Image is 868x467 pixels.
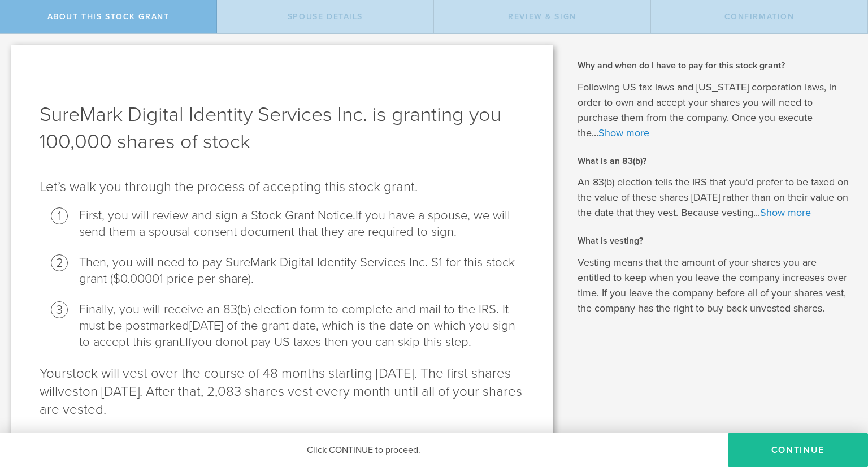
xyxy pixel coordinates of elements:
h2: What is vesting? [578,235,851,247]
span: vest [58,383,83,400]
li: First, you will review and sign a Stock Grant Notice. [79,207,524,240]
li: Then, you will need to pay SureMark Digital Identity Services Inc. $1 for this stock grant ($0.00... [79,254,524,287]
li: Finally, you will receive an 83(b) election form to complete and mail to the IRS . It must be pos... [79,301,524,351]
a: Show more [760,206,811,219]
p: Following US tax laws and [US_STATE] corporation laws, in order to own and accept your shares you... [578,80,851,141]
p: Let’s walk you through the process of accepting this stock grant . [40,178,524,196]
span: Spouse Details [288,12,363,21]
span: Confirmation [724,12,795,21]
span: Review & Sign [508,12,576,21]
button: CONTINUE [728,433,868,467]
span: About this stock grant [47,12,170,21]
p: An 83(b) election tells the IRS that you’d prefer to be taxed on the value of these shares [DATE]... [578,175,851,220]
a: Show more [598,127,649,139]
iframe: Chat Widget [811,379,868,433]
p: stock will vest over the course of 48 months starting [DATE]. The first shares will on [DATE]. Af... [40,365,524,419]
h2: What is an 83(b)? [578,155,851,167]
h2: Why and when do I have to pay for this stock grant? [578,59,851,72]
h1: SureMark Digital Identity Services Inc. is granting you 100,000 shares of stock [40,101,524,155]
span: Your [40,365,66,382]
span: you do [192,335,230,349]
span: [DATE] of the grant date, which is the date on which you sign to accept this grant. [79,318,515,349]
p: Vesting means that the amount of your shares you are entitled to keep when you leave the company ... [578,255,851,316]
